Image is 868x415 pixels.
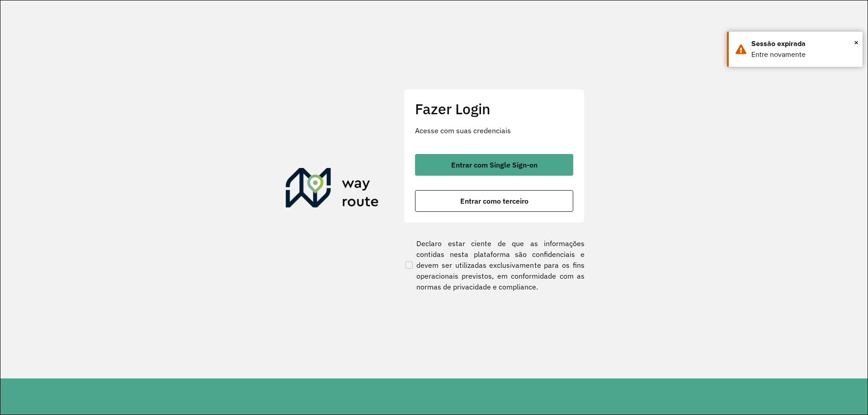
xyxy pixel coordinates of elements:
div: Sessão expirada [751,38,856,49]
span: Entrar como terceiro [460,197,528,205]
p: Acesse com suas credenciais [415,125,573,136]
button: button [415,190,573,212]
span: × [854,36,859,49]
h2: Fazer Login [415,100,573,117]
span: Entrar com Single Sign-on [451,161,538,168]
button: button [415,154,573,176]
button: Close [854,36,859,49]
div: Entre novamente [751,49,856,60]
label: Declaro estar ciente de que as informações contidas nesta plataforma são confidenciais e devem se... [404,238,585,292]
img: Roteirizador AmbevTech [286,168,379,211]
